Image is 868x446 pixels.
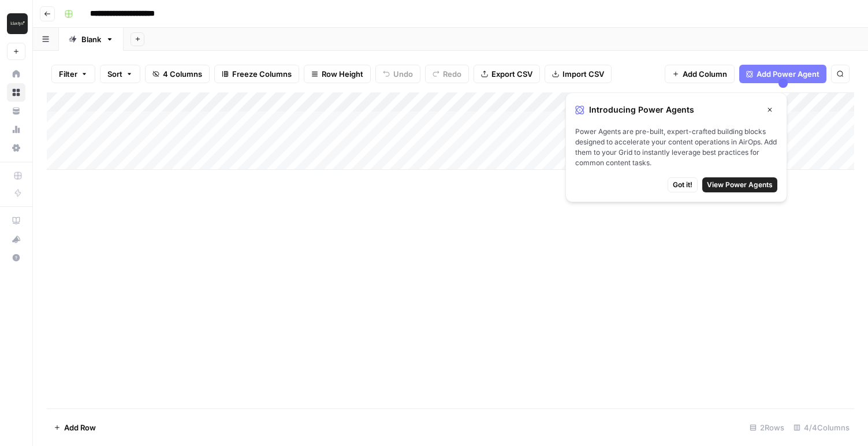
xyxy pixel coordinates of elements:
[562,68,604,80] span: Import CSV
[7,65,25,83] a: Home
[163,68,202,80] span: 4 Columns
[545,65,612,83] button: Import CSV
[789,418,854,437] div: 4/4 Columns
[7,13,28,34] img: Klaviyo Logo
[81,34,101,45] div: Blank
[575,102,777,117] div: Introducing Power Agents
[322,68,363,80] span: Row Height
[145,65,210,83] button: 4 Columns
[7,83,25,102] a: Browse
[745,418,789,437] div: 2 Rows
[59,28,124,51] a: Blank
[47,418,103,437] button: Add Row
[7,139,25,157] a: Settings
[375,65,420,83] button: Undo
[7,230,25,248] button: What's new?
[425,65,469,83] button: Redo
[702,177,777,192] button: View Power Agents
[7,211,25,230] a: AirOps Academy
[100,65,140,83] button: Sort
[707,180,773,190] span: View Power Agents
[107,68,122,80] span: Sort
[51,65,95,83] button: Filter
[232,68,292,80] span: Freeze Columns
[683,68,727,80] span: Add Column
[8,231,25,248] div: What's new?
[757,68,819,80] span: Add Power Agent
[443,68,461,80] span: Redo
[7,102,25,120] a: Your Data
[214,65,299,83] button: Freeze Columns
[64,422,96,433] span: Add Row
[393,68,413,80] span: Undo
[7,9,25,38] button: Workspace: Klaviyo
[668,177,698,192] button: Got it!
[665,65,735,83] button: Add Column
[491,68,532,80] span: Export CSV
[7,120,25,139] a: Usage
[304,65,371,83] button: Row Height
[59,68,77,80] span: Filter
[575,127,777,168] span: Power Agents are pre-built, expert-crafted building blocks designed to accelerate your content op...
[673,180,692,190] span: Got it!
[739,65,826,83] button: Add Power Agent
[7,248,25,267] button: Help + Support
[474,65,540,83] button: Export CSV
